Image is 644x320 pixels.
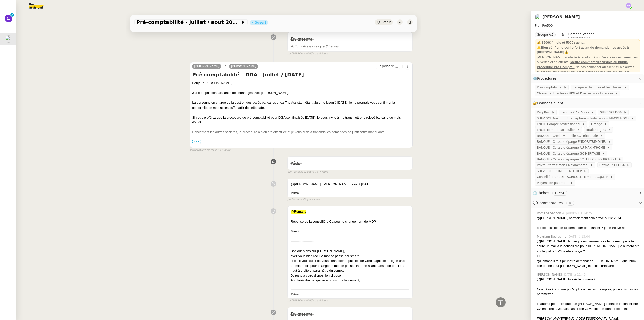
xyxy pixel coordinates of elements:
[537,211,562,216] span: Romane Vachon
[287,197,320,202] small: Romane V.
[563,272,587,277] span: [DATE] à 11:40
[533,191,571,195] span: ⏲️
[291,278,409,283] div: Au plaisir d'échanger avec vous prochainement,
[531,188,644,198] div: ⏲️Tâches 127:58
[287,52,328,56] small: [PERSON_NAME]
[291,210,306,214] span: @Romane
[567,234,591,239] span: [DATE] à 13:04
[291,258,409,273] div: si oui il vous suffit de vous connecter depuis le site Crédit agricole en ligne une première fois...
[537,301,640,311] div: Il faudrait peut-être que que [PERSON_NAME] contacte la conseillère CA en direct ? Je sais pas si...
[537,234,567,239] span: Meyriam Bedredine
[537,65,575,69] u: Procédure Pré-Compta :
[291,312,312,317] span: En attente
[537,169,584,174] span: SUEZ TRICEPHALE + MOTHEP
[537,133,600,138] span: BANQUE - Crédit Mutuelle SCI Tricephale
[255,21,266,24] div: Ouvert
[287,299,328,303] small: [PERSON_NAME]
[533,76,559,81] span: ⚙️
[537,259,640,268] div: @Romane il faut peut-être demander à [PERSON_NAME] quel num elle donne pour [PERSON_NAME] et accè...
[287,299,292,303] span: par
[542,15,580,19] a: [PERSON_NAME]
[537,41,584,44] strong: 💰 3500€ / mois et 500€ / achat
[192,100,410,110] div: La personne en charge de la gestion des accès bancaires chez The Assistant étant absente jusqu’à ...
[537,239,640,254] div: @[PERSON_NAME] la banque est fermée pour le moment peux tu écrire un mail à la conseillère pour l...
[552,191,567,196] nz-tag: 127:58
[305,197,320,202] span: il y a 4 jours
[568,32,595,39] app-user-label: Knowledge manager
[312,299,328,303] span: il y a 4 jours
[537,216,640,221] div: @[PERSON_NAME], normalement cela arrive sur le 2074
[547,24,553,27] span: 500
[291,45,339,48] span: il y a 8 heures
[291,229,409,234] div: Merci,
[537,101,563,105] span: Données client
[568,36,592,39] span: Knowledge manager
[537,139,608,144] span: BANQUE - Caisse d'éparge ENDOPATRIMOINE:
[11,13,13,18] p: 2
[537,116,631,121] span: SUEZ SCI Direction Stratosphère + Indivision + MAXIM'HOME
[586,127,608,132] span: TotalEnergies
[190,148,230,152] small: [PERSON_NAME]
[377,64,394,69] span: Répondre
[561,110,591,115] span: Banque CA - Accès
[291,182,409,187] div: @[PERSON_NAME], [PERSON_NAME] revient [DATE]
[192,90,410,95] div: J’ai bien pris connaissance des échanges avec [PERSON_NAME].
[291,161,300,166] span: Aide
[626,3,631,8] img: svg
[537,151,602,156] span: BANQUE - Caisse d'épargne GC HERITAGE
[537,180,570,185] span: Moyens de paiement
[537,174,610,180] span: Conseillère CREDIT AGRICOLE- Mme HECQUET"
[537,46,629,54] strong: Bien vérifier le coffre-fort avant de demander les accès à [PERSON_NAME]
[535,32,556,37] nz-tag: Groupe A.3
[291,219,409,224] div: Réponse de la conseillère Ca pour le changement de MDP
[537,45,638,55] div: ⚠️ ⚠️
[229,64,258,69] a: [PERSON_NAME]
[312,52,328,56] span: il y a 4 jours
[535,24,547,27] span: Plan Pro
[376,63,400,69] button: Répondre
[599,163,627,168] span: Hotmail SCI DGA
[566,201,574,206] nz-tag: 16
[291,191,299,195] b: Privé
[537,65,638,80] div: Ne pas demander au client s'il a d'autres questions, simplement clôturer la demande une fois qu'i...
[537,225,640,230] div: est-ce possible de lui demander de relancer ? je ne trouve rien
[600,110,624,115] span: SUEZ SCI DGA
[537,272,563,277] span: [PERSON_NAME]
[537,163,590,168] span: Prixtel (forfait mobil Maxim'home)
[537,191,549,195] span: Tâches
[287,52,292,56] span: par
[382,20,391,24] span: Statut
[192,115,410,125] div: Si vous préférez que la procédure de pré-comptabilité pour DGA soit finalisée [DATE], je vous inv...
[533,100,566,106] span: 🔐
[291,248,409,254] div: Bonjour Monsieur [PERSON_NAME],
[537,55,638,65] div: [PERSON_NAME] souhaite être informé sur l'avancée des demandes ouvertes et en attente :
[537,110,552,115] span: DropBox
[562,211,593,216] span: Aujourd’hui à 14:25
[291,293,299,296] b: Privé
[533,201,576,205] span: 💬
[537,254,640,259] div: Ou
[291,239,409,244] div: ----------------------
[291,45,317,48] span: Action nécessaire
[562,32,564,39] span: &
[291,273,409,278] div: Je reste à votre disposition si besoin
[573,85,624,90] span: Récupérer factures et les classer
[194,65,219,68] span: [PERSON_NAME]
[287,170,292,174] span: par
[570,60,628,64] u: Mettre commentaire visible au public
[535,14,540,20] img: users%2FME7CwGhkVpexbSaUxoFyX6OhGQk2%2Favatar%2Fe146a5d2-1708-490f-af4b-78e736222863
[537,277,640,282] div: @[PERSON_NAME] tu sais le numéro ?
[531,74,644,83] div: ⚙️Procédures
[192,130,410,135] div: Concernant les autres sociétés, la procédure a bien été effectuée et je vous ai déjà transmis les...
[192,81,410,86] div: Bonjour [PERSON_NAME],
[537,76,557,80] span: Procédures
[537,157,618,162] span: BANQUE - Caisse d'épargne SCI TREICH POURCHENT
[537,91,615,96] span: Classement factures HPN et Prospectives Finances
[10,13,14,17] nz-badge-sup: 2
[192,140,201,143] span: •••
[5,35,12,43] img: users%2FME7CwGhkVpexbSaUxoFyX6OhGQk2%2Favatar%2Fe146a5d2-1708-490f-af4b-78e736222863
[215,148,230,152] span: il y a 4 jours
[192,71,410,78] h4: Pré-comptabilité - DGA - Juillet / [DATE]
[591,122,604,127] span: Orange
[537,145,607,150] span: BANQUE - Caisse d'épargne AU MAXIM'HOME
